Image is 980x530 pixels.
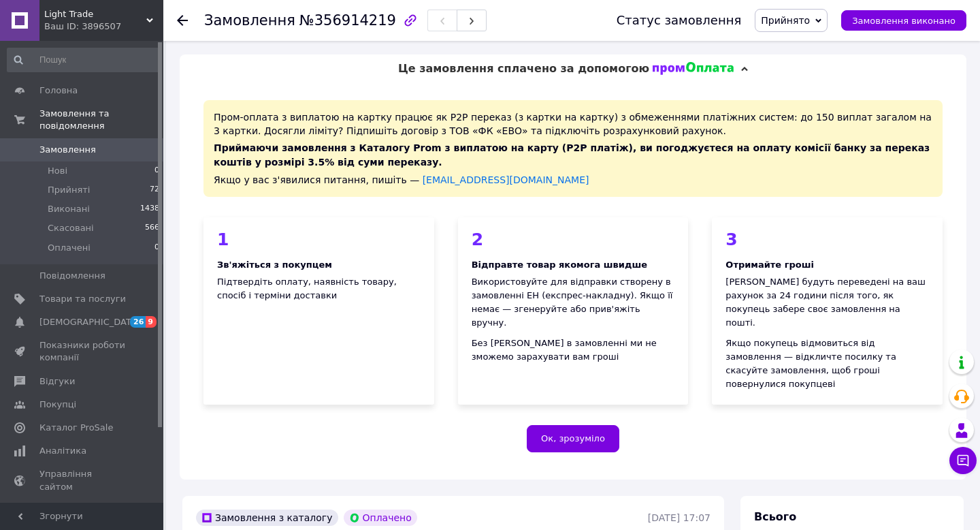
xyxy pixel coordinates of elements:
[617,14,742,27] div: Статус замовлення
[130,316,146,328] span: 26
[214,142,930,168] span: Приймаючи замовлення з Каталогу Prom з виплатою на карту (Р2Р платіж), ви погоджуєтеся на оплату ...
[754,510,796,523] span: Всього
[39,445,86,457] span: Аналітика
[472,337,675,364] div: Без [PERSON_NAME] в замовленні ми не зможемо зарахувати вам гроші
[39,399,76,411] span: Покупці
[39,316,140,328] span: [DEMOGRAPHIC_DATA]
[841,10,966,31] button: Замовлення виконано
[214,173,932,187] div: Якщо у вас з'явилися питання, пишіть —
[949,447,977,474] button: Чат з покупцем
[725,231,929,248] div: 3
[39,339,126,364] span: Показники роботи компанії
[154,165,159,177] span: 0
[140,203,159,215] span: 1438
[725,337,929,391] div: Якщо покупець відмовиться від замовлення — відкличте посилку та скасуйте замовлення, щоб гроші по...
[472,231,675,248] div: 2
[39,293,126,305] span: Товари та послуги
[203,100,943,196] div: Пром-оплата з виплатою на картку працює як P2P переказ (з картки на картку) з обмеженнями платіжн...
[725,275,929,330] div: [PERSON_NAME] будуть переведені на ваш рахунок за 24 години після того, як покупець забере своє з...
[39,468,126,493] span: Управління сайтом
[39,375,75,388] span: Відгуки
[48,165,67,177] span: Нові
[299,12,396,29] span: №356914219
[217,260,332,270] b: Зв'яжіться з покупцем
[154,242,159,254] span: 0
[541,433,605,443] span: Ок, зрозуміло
[852,16,955,26] span: Замовлення виконано
[48,203,90,215] span: Виконані
[48,184,90,196] span: Прийняті
[472,260,647,270] b: Відправте товар якомога швидше
[44,8,146,20] span: Light Trade
[423,174,589,185] a: [EMAIL_ADDRESS][DOMAIN_NAME]
[39,270,105,282] span: Повідомлення
[653,62,734,76] img: evopay logo
[344,510,417,526] div: Оплачено
[196,510,338,526] div: Замовлення з каталогу
[398,62,649,75] span: Це замовлення сплачено за допомогою
[39,108,163,132] span: Замовлення та повідомлення
[204,12,295,29] span: Замовлення
[217,231,421,248] div: 1
[39,422,113,434] span: Каталог ProSale
[39,84,78,97] span: Головна
[48,242,91,254] span: Оплачені
[146,316,157,328] span: 9
[527,425,619,452] button: Ок, зрозуміло
[44,20,163,33] div: Ваш ID: 3896507
[39,144,96,156] span: Замовлення
[145,222,159,234] span: 566
[648,512,710,523] time: [DATE] 17:07
[177,14,188,27] div: Повернутися назад
[48,222,94,234] span: Скасовані
[7,48,161,72] input: Пошук
[725,260,814,270] b: Отримайте гроші
[472,275,675,330] div: Використовуйте для відправки створену в замовленні ЕН (експрес-накладну). Якщо її немає — згенеру...
[761,15,810,26] span: Прийнято
[150,184,159,196] span: 72
[217,275,421,302] div: Підтвердіть оплату, наявність товару, спосіб і терміни доставки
